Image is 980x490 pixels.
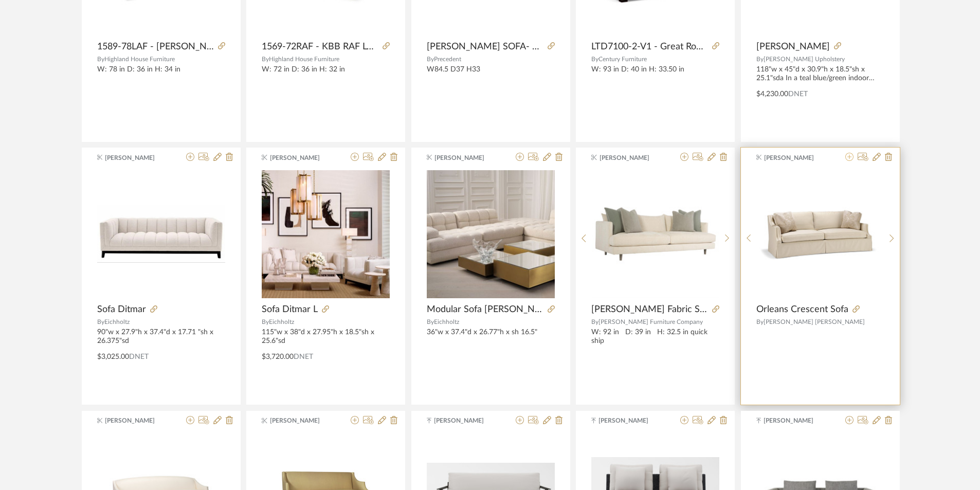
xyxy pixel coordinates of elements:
span: [PERSON_NAME] [105,416,170,425]
div: 36"w x 37.4"d x 26.77"h x sh 16.5" [427,328,555,346]
span: $4,230.00 [756,90,788,98]
span: By [591,319,598,325]
span: Modular Sofa [PERSON_NAME] - Right [427,304,543,315]
div: W84.5 D37 H33 [427,65,555,83]
span: [PERSON_NAME] SOFA- 3155-S1 [427,41,543,52]
span: [PERSON_NAME] [PERSON_NAME] [764,319,865,325]
div: 0 [756,170,884,298]
span: Sofa Ditmar L [262,304,318,315]
span: By [756,56,764,62]
span: Sofa Ditmar [97,304,146,315]
span: [PERSON_NAME] [270,416,335,425]
span: 1589-78LAF - [PERSON_NAME] LAF Sofa [97,41,214,52]
span: By [97,319,104,325]
span: [PERSON_NAME] [434,153,499,162]
span: By [756,319,764,325]
img: Modular Sofa Dean - Right [427,170,555,298]
span: Eichholtz [434,319,459,325]
span: Eichholtz [104,319,130,325]
span: By [427,56,434,62]
span: Highland House Furniture [269,56,339,62]
span: [PERSON_NAME] [764,416,828,425]
span: Precedent [434,56,461,62]
div: W: 72 in D: 36 in H: 32 in [262,65,390,83]
img: Colette Fabric Sofa Express Ship [592,170,719,298]
span: [PERSON_NAME] [600,153,664,162]
span: 1569-72RAF - KBB RAF Love Seat [262,41,378,52]
span: [PERSON_NAME] [598,416,663,425]
span: By [591,56,598,62]
div: 0 [592,170,719,298]
span: By [427,319,434,325]
span: DNET [294,353,313,360]
span: [PERSON_NAME] [434,416,499,425]
div: 90"w x 27.9"h x 37.4"d x 17.71 "sh x 26.375"sd [97,328,225,346]
span: [PERSON_NAME] Furniture Company [598,319,703,325]
span: Orleans Crescent Sofa [756,304,848,315]
span: [PERSON_NAME] [270,153,335,162]
img: Orleans Crescent Sofa [756,170,884,298]
div: W: 92 in D: 39 in H: 32.5 in quick ship [591,328,719,346]
img: Sofa Ditmar L [262,170,390,298]
span: $3,025.00 [97,353,129,360]
span: DNET [129,353,149,360]
span: [PERSON_NAME] Fabric Sofa Express Ship [591,304,708,315]
span: LTD7100-2-V1 - Great Room Sofa In 71660L10 (Stocked) [591,41,708,52]
div: 118"w x 45"d x 30.9"h x 18.5"sh x 25.1"sda In a teal blue/green indoor outdoor fabric [756,65,884,83]
div: W: 78 in D: 36 in H: 34 in [97,65,225,83]
img: Sofa Ditmar [97,205,225,263]
span: By [262,319,269,325]
span: DNET [788,90,808,98]
span: [PERSON_NAME] [105,153,170,162]
span: By [97,56,104,62]
span: [PERSON_NAME] Upholstery [764,56,845,62]
span: [PERSON_NAME] [756,41,830,52]
span: By [262,56,269,62]
span: Highland House Furniture [104,56,175,62]
span: $3,720.00 [262,353,294,360]
span: Eichholtz [269,319,294,325]
div: 115"w x 38"d x 27.95"h x 18.5"sh x 25.6"sd [262,328,390,346]
div: W: 93 in D: 40 in H: 33.50 in [591,65,719,83]
span: [PERSON_NAME] [764,153,829,162]
span: Century Furniture [598,56,647,62]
